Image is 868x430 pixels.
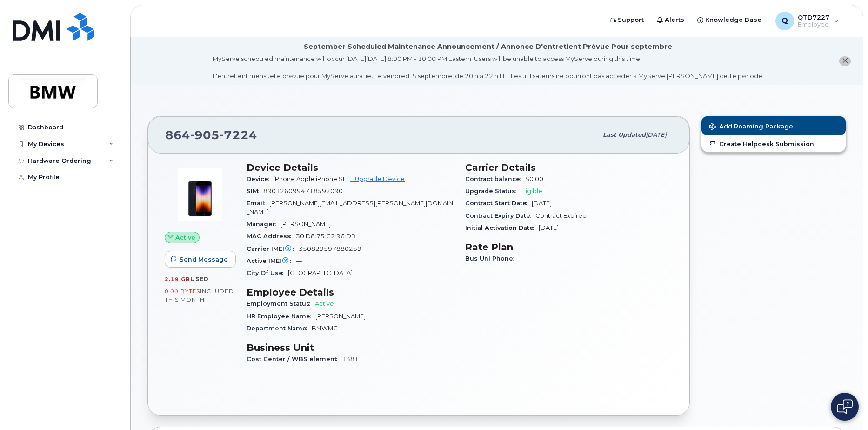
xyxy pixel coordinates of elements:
span: Bus Unl Phone [465,255,518,262]
span: 2.19 GB [165,276,190,282]
span: 350829597880259 [299,245,361,252]
span: Add Roaming Package [709,123,793,132]
span: Carrier IMEI [247,245,299,252]
span: Contract Expired [535,212,587,219]
span: Contract Expiry Date [465,212,535,219]
span: [DATE] [539,224,559,231]
span: BMWMC [312,325,338,332]
span: Last updated [603,131,646,138]
span: Device [247,175,274,182]
span: Initial Activation Date [465,224,539,231]
h3: Carrier Details [465,162,673,173]
span: City Of Use [247,269,288,276]
span: Contract Start Date [465,200,532,207]
a: Create Helpdesk Submission [701,135,846,152]
span: used [190,275,209,282]
span: — [296,257,302,264]
span: 8901260994718592090 [263,188,343,195]
span: Eligible [521,188,542,195]
span: $0.00 [525,175,543,182]
span: Department Name [247,325,312,332]
span: Send Message [180,255,228,264]
h3: Device Details [247,162,454,173]
span: [DATE] [532,200,552,207]
h3: Employee Details [247,287,454,298]
span: Contract balance [465,175,525,182]
span: SIM [247,188,263,195]
span: 864 [165,128,257,142]
span: included this month [165,288,234,303]
span: Active [175,233,195,242]
span: [PERSON_NAME][EMAIL_ADDRESS][PERSON_NAME][DOMAIN_NAME] [247,200,453,215]
span: [DATE] [646,131,667,138]
span: Manager [247,221,280,228]
span: Cost Center / WBS element [247,356,342,363]
button: Add Roaming Package [701,116,846,135]
span: [PERSON_NAME] [315,313,366,320]
a: + Upgrade Device [350,175,405,182]
span: Active [315,300,334,307]
span: [PERSON_NAME] [280,221,331,228]
h3: Business Unit [247,342,454,353]
span: 0.00 Bytes [165,288,200,295]
span: Employment Status [247,300,315,307]
span: iPhone Apple iPhone SE [274,175,347,182]
h3: Rate Plan [465,242,673,253]
span: Active IMEI [247,257,296,264]
span: 7224 [220,128,257,142]
div: MyServe scheduled maintenance will occur [DATE][DATE] 8:00 PM - 10:00 PM Eastern. Users will be u... [213,54,764,81]
span: 30:D8:75:C2:96:DB [296,233,356,240]
span: 905 [190,128,220,142]
span: [GEOGRAPHIC_DATA] [288,269,353,276]
span: HR Employee Name [247,313,315,320]
img: Open chat [837,399,853,414]
button: close notification [839,56,851,66]
span: Upgrade Status [465,188,521,195]
span: MAC Address [247,233,296,240]
div: September Scheduled Maintenance Announcement / Annonce D'entretient Prévue Pour septembre [304,42,672,52]
span: 1381 [342,356,359,363]
img: image20231002-3703462-10zne2t.jpeg [172,167,228,222]
button: Send Message [165,251,236,268]
span: Email [247,200,269,207]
